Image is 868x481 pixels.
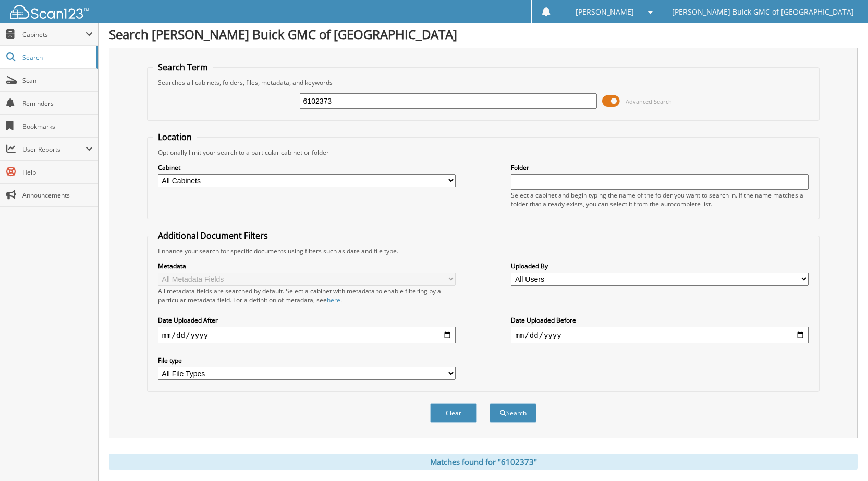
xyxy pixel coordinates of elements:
legend: Additional Document Filters [153,230,273,241]
label: Date Uploaded Before [511,316,809,325]
span: Scan [22,76,93,85]
span: User Reports [22,145,85,154]
span: [PERSON_NAME] [576,9,634,15]
iframe: Chat Widget [816,431,868,481]
h1: Search [PERSON_NAME] Buick GMC of [GEOGRAPHIC_DATA] [109,26,858,43]
legend: Search Term [153,61,213,73]
label: Date Uploaded After [158,316,456,325]
div: Enhance your search for specific documents using filters such as date and file type. [153,246,814,255]
div: All metadata fields are searched by default. Select a cabinet with metadata to enable filtering b... [158,287,456,304]
label: Cabinet [158,163,456,172]
span: Announcements [22,191,93,200]
span: Cabinets [22,30,85,39]
legend: Location [153,131,197,143]
button: Search [490,403,536,423]
div: Searches all cabinets, folders, files, metadata, and keywords [153,78,814,87]
span: Advanced Search [626,97,672,105]
span: [PERSON_NAME] Buick GMC of [GEOGRAPHIC_DATA] [672,9,854,15]
label: Metadata [158,262,456,270]
span: Bookmarks [22,122,93,131]
input: end [511,327,809,343]
span: Reminders [22,99,93,108]
a: here [327,295,340,304]
div: Optionally limit your search to a particular cabinet or folder [153,148,814,157]
label: Folder [511,163,809,172]
span: Help [22,168,93,177]
input: start [158,327,456,343]
div: Matches found for "6102373" [109,454,858,470]
img: scan123-logo-white.svg [10,5,89,19]
label: Uploaded By [511,262,809,270]
div: Select a cabinet and begin typing the name of the folder you want to search in. If the name match... [511,191,809,208]
button: Clear [430,403,477,423]
label: File type [158,356,456,365]
span: Search [22,53,91,62]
